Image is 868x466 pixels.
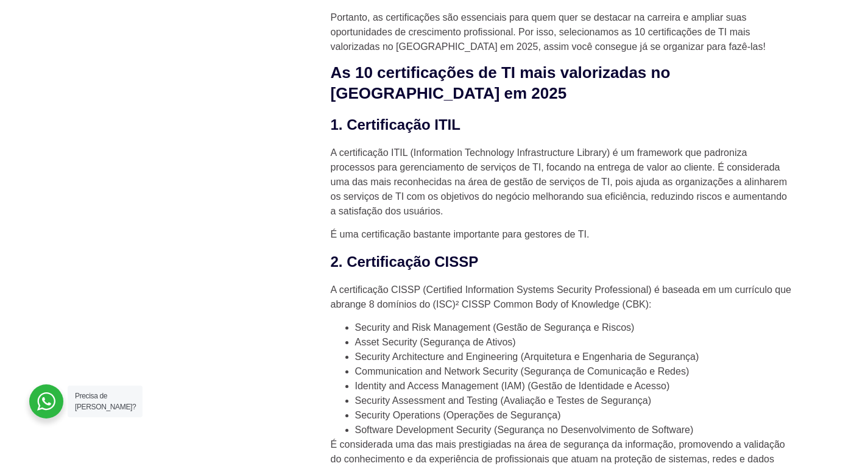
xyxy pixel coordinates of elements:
li: Identity and Access Management (IAM) (Gestão de Identidade e Acesso) [355,379,794,394]
li: Communication and Network Security (Segurança de Comunicação e Redes) [355,364,794,379]
h3: 1. Certificação ITIL [331,114,794,136]
p: É uma certificação bastante importante para gestores de TI. [331,227,794,242]
li: Security Assessment and Testing (Avaliação e Testes de Segurança) [355,394,794,408]
p: A certificação CISSP (Certified Information Systems Security Professional) é baseada em um curríc... [331,283,794,312]
li: Asset Security (Segurança de Ativos) [355,335,794,350]
li: Security Architecture and Engineering (Arquitetura e Engenharia de Segurança) [355,350,794,364]
li: Security and Risk Management (Gestão de Segurança e Riscos) [355,320,794,335]
span: Precisa de [PERSON_NAME]? [75,392,136,411]
p: A certificação ITIL (Information Technology Infrastructure Library) é um framework que padroniza ... [331,146,794,219]
p: Portanto, as certificações são essenciais para quem quer se destacar na carreira e ampliar suas o... [331,10,794,54]
li: Security Operations (Operações de Segurança) [355,408,794,423]
h3: 2. Certificação CISSP [331,251,794,273]
iframe: Chat Widget [649,310,868,466]
li: Software Development Security (Segurança no Desenvolvimento de Software) [355,423,794,437]
h2: As 10 certificações de TI mais valorizadas no [GEOGRAPHIC_DATA] em 2025 [331,63,794,104]
div: Widget de chat [649,310,868,466]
